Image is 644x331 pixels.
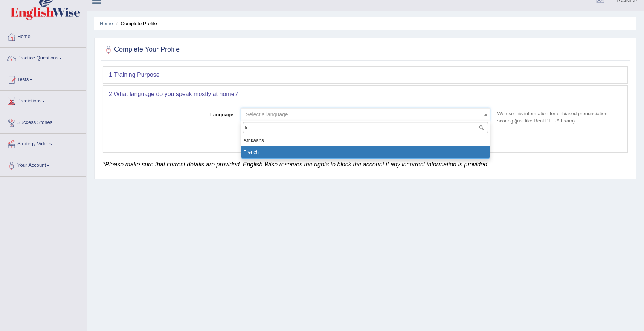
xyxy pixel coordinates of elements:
[114,91,238,97] b: What language do you speak mostly at home?
[494,110,622,124] p: We use this information for unbiased pronunciation scoring (just like Real PTE-A Exam).
[0,155,86,174] a: Your Account
[241,134,490,146] li: Afrikaans
[114,72,159,78] b: Training Purpose
[103,67,627,83] div: 1:
[241,146,490,158] li: French
[103,44,180,55] h2: Complete Your Profile
[0,112,86,131] a: Success Stories
[0,134,86,153] a: Strategy Videos
[103,161,487,168] em: *Please make sure that correct details are provided. English Wise reserves the rights to block th...
[0,69,86,88] a: Tests
[0,91,86,110] a: Predictions
[0,26,86,45] a: Home
[246,111,294,117] span: Select a language ...
[109,108,237,118] label: Language
[114,20,157,27] li: Complete Profile
[100,21,113,26] a: Home
[0,48,86,67] a: Practice Questions
[103,86,627,102] div: 2:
